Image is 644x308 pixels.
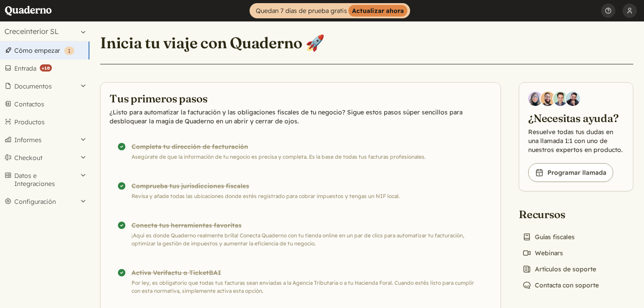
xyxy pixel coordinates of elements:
[519,207,602,222] h2: Recursos
[519,279,602,291] a: Contacta con soporte
[541,92,555,106] img: Jairo Fumero, Account Executive at Quaderno
[110,108,491,126] p: ¿Listo para automatizar la facturación y las obligaciones fiscales de tu negocio? Sigue estos pas...
[528,111,624,126] h2: ¿Necesitas ayuda?
[566,92,580,106] img: Javier Rubio, DevRel at Quaderno
[519,231,578,243] a: Guías fiscales
[519,247,567,259] a: Webinars
[250,3,410,18] a: Quedan 7 días de prueba gratisActualizar ahora
[100,33,325,52] h1: Inicia tu viaje con Quaderno 🚀
[528,127,624,154] p: Resuelve todas tus dudas en una llamada 1:1 con uno de nuestros expertos en producto.
[528,163,613,182] a: Programar llamada
[348,5,407,17] strong: Actualizar ahora
[40,64,52,72] strong: +10
[110,92,491,106] h2: Tus primeros pasos
[519,263,600,275] a: Artículos de soporte
[528,92,542,106] img: Diana Carrasco, Account Executive at Quaderno
[68,47,71,54] span: 1
[553,92,568,106] img: Ivo Oltmans, Business Developer at Quaderno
